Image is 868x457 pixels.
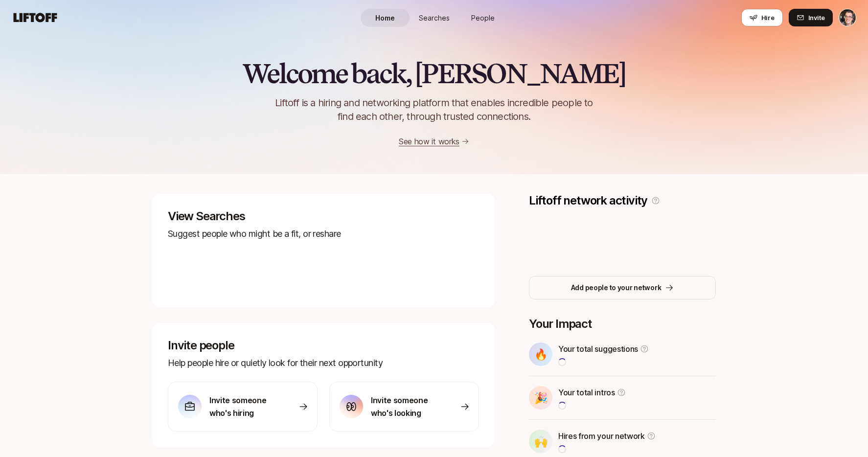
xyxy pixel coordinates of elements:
a: Home [361,9,410,27]
h2: Welcome back, [PERSON_NAME] [242,59,625,88]
p: Add people to your network [571,282,662,294]
a: People [458,9,507,27]
p: Your total intros [558,386,615,399]
p: Help people hire or quietly look for their next opportunity [168,356,479,370]
div: 🙌 [529,430,552,453]
p: Your Impact [529,317,716,331]
button: Invite [789,9,833,26]
p: Invite someone who's hiring [209,394,278,419]
p: Suggest people who might be a fit, or reshare [168,227,479,241]
a: Searches [410,9,458,27]
p: Your total suggestions [558,343,638,355]
p: Invite people [168,339,479,352]
span: Home [375,13,395,23]
button: Hire [741,9,783,26]
p: Liftoff is a hiring and networking platform that enables incredible people to find each other, th... [259,96,609,123]
span: People [471,13,495,23]
div: 🎉 [529,386,552,410]
span: Invite [808,13,825,23]
span: Hire [761,13,775,23]
p: Invite someone who's looking [371,394,439,419]
span: Searches [419,13,450,23]
p: View Searches [168,209,479,223]
img: Eric Smith [839,9,856,26]
button: Eric Smith [839,9,856,26]
button: Add people to your network [529,276,716,299]
p: Liftoff network activity [529,194,647,207]
div: 🔥 [529,343,552,366]
p: Hires from your network [558,430,645,442]
a: See how it works [399,137,459,146]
